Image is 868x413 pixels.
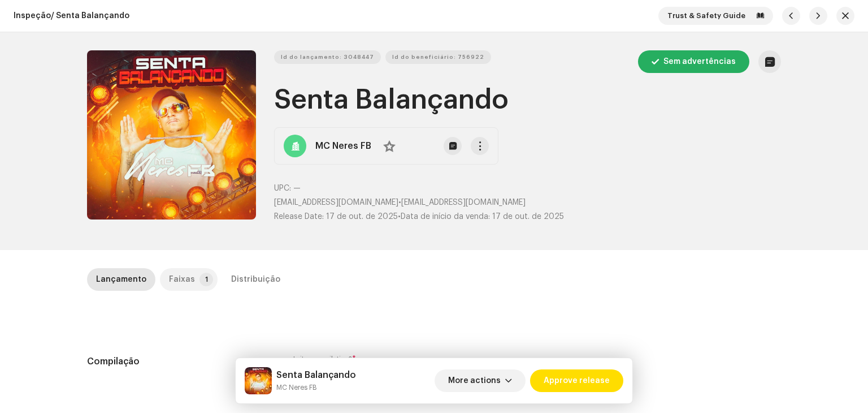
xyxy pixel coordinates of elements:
span: More actions [448,369,501,392]
span: 17 de out. de 2025 [326,213,398,221]
span: Id do beneficiário: 756922 [392,46,484,68]
span: [EMAIL_ADDRESS][DOMAIN_NAME] [401,199,526,206]
button: More actions [435,369,526,392]
button: Id do lançamento: 3048447 [274,50,381,64]
span: [EMAIL_ADDRESS][DOMAIN_NAME] [274,199,398,206]
h1: Senta Balançando [274,82,781,118]
small: Senta Balançando [276,382,356,393]
span: Id do lançamento: 3048447 [281,46,374,68]
div: Distribuição [231,268,280,291]
h5: Compilação [87,355,275,368]
span: • [274,213,401,221]
p-badge: 1 [199,273,213,286]
span: — [293,184,301,192]
span: UPC: [274,184,291,192]
button: Id do beneficiário: 756922 [385,50,491,64]
button: Approve release [530,369,623,392]
div: Faixas [169,268,195,291]
h5: Senta Balançando [276,368,356,382]
span: 17 de out. de 2025 [492,213,564,221]
span: Data de início da venda: [401,213,490,221]
span: Approve release [544,369,610,392]
img: d76eb671-8e12-4bd1-8dfe-e5172f14ce81 [245,367,272,394]
p: • [274,197,781,209]
strong: MC Neres FB [315,139,371,153]
span: Release Date: [274,213,324,221]
label: Is it a compilation? [293,355,575,364]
